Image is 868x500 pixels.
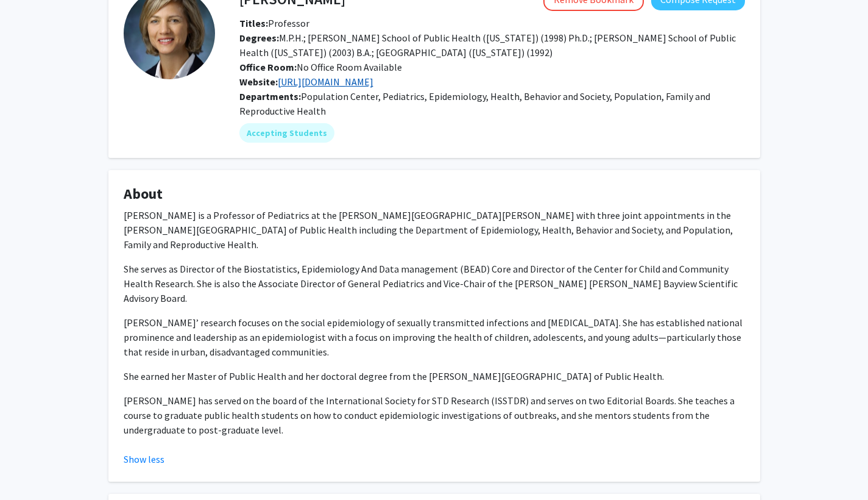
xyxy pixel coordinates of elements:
[239,61,402,73] span: No Office Room Available
[278,76,373,88] a: Opens in a new tab
[239,61,297,73] b: Office Room:
[239,123,334,143] mat-chip: Accepting Students
[124,393,745,437] p: [PERSON_NAME] has served on the board of the International Society for STD Research (ISSTDR) and ...
[239,90,301,102] b: Departments:
[124,452,164,466] button: Show less
[124,185,745,203] h4: About
[239,17,268,29] b: Titles:
[239,32,736,59] span: M.P.H.; [PERSON_NAME] School of Public Health ([US_STATE]) (1998) Ph.D.; [PERSON_NAME] School of ...
[239,76,278,88] b: Website:
[124,262,745,305] p: She serves as Director of the Biostatistics, Epidemiology And Data management (BEAD) Core and Dir...
[239,17,309,29] span: Professor
[124,369,745,384] p: She earned her Master of Public Health and her doctoral degree from the [PERSON_NAME][GEOGRAPHIC_...
[9,445,52,491] iframe: Chat
[124,208,745,252] p: [PERSON_NAME] is a Professor of Pediatrics at the [PERSON_NAME][GEOGRAPHIC_DATA][PERSON_NAME] wit...
[124,315,745,359] p: [PERSON_NAME]’ research focuses on the social epidemiology of sexually transmitted infections and...
[239,90,710,117] span: Population Center, Pediatrics, Epidemiology, Health, Behavior and Society, Population, Family and...
[239,32,279,44] b: Degrees:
